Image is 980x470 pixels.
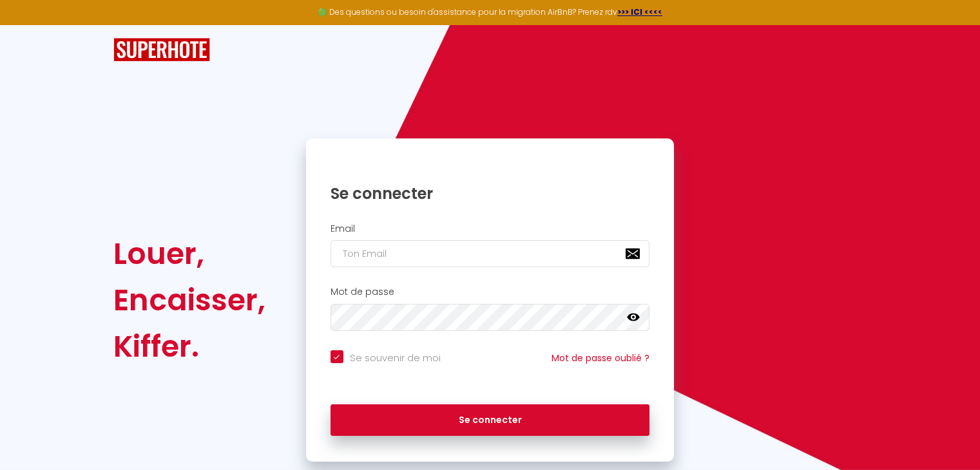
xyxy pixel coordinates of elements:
[331,183,650,203] h1: Se connecter
[113,230,265,277] div: Louer,
[113,277,265,323] div: Encaisser,
[331,404,650,437] button: Se connecter
[617,6,662,17] a: >>> ICI <<<<
[552,352,649,364] a: Mot de passe oublié ?
[113,38,210,62] img: SuperHote logo
[331,287,650,297] h2: Mot de passe
[331,240,650,267] input: Ton Email
[113,323,265,370] div: Kiffer.
[331,223,650,234] h2: Email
